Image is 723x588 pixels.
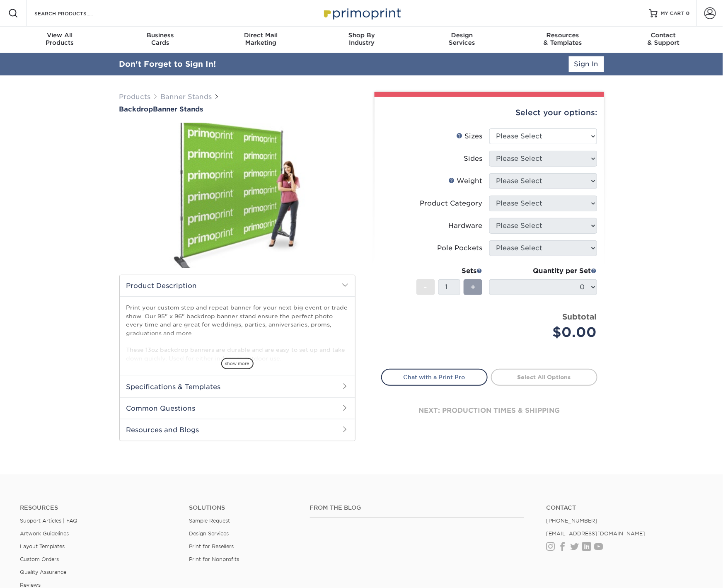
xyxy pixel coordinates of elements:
div: Services [412,31,513,46]
h2: Resources and Blogs [120,419,355,440]
div: Marketing [210,31,311,46]
a: Banner Stands [161,93,212,101]
h2: Common Questions [120,397,355,419]
div: Cards [110,31,210,46]
a: Print for Nonprofits [189,556,239,562]
span: 0 [686,10,690,16]
a: View AllProducts [10,27,110,53]
span: show more [221,358,254,369]
div: next: production times & shipping [381,386,597,436]
div: Hardware [449,221,483,231]
img: Backdrop 01 [119,114,355,277]
a: BusinessCards [110,27,210,53]
a: Support Articles | FAQ [20,518,77,524]
div: Sizes [457,131,483,141]
a: Contact& Support [613,27,714,53]
h4: From the Blog [310,504,524,511]
div: Industry [311,31,412,46]
div: Products [10,31,110,46]
div: Quantity per Set [489,266,597,276]
a: Custom Orders [20,556,59,562]
span: Shop By [311,31,412,39]
h1: Banner Stands [119,105,355,113]
span: Resources [513,31,613,39]
div: Don't Forget to Sign In! [119,58,216,70]
span: + [470,281,476,293]
a: Layout Templates [20,543,65,549]
h2: Product Description [120,275,355,296]
a: Sample Request [189,518,230,524]
div: Weight [449,176,483,186]
img: Primoprint [320,4,403,22]
div: Sets [416,266,483,276]
div: & Support [613,31,714,46]
div: Product Category [420,198,483,208]
h4: Solutions [189,504,297,511]
a: Chat with a Print Pro [381,369,488,385]
a: Products [119,93,151,101]
span: Contact [613,31,714,39]
h4: Resources [20,504,177,511]
div: Sides [464,154,483,164]
h2: Specifications & Templates [120,376,355,397]
a: DesignServices [412,27,513,53]
div: $0.00 [496,322,597,342]
span: MY CART [661,10,684,17]
a: Print for Resellers [189,543,234,549]
a: BackdropBanner Stands [119,105,355,113]
input: SEARCH PRODUCTS..... [34,8,114,18]
span: - [424,281,428,293]
a: Artwork Guidelines [20,530,69,537]
p: Print your custom step and repeat banner for your next big event or trade show. Our 95" x 96" bac... [126,303,348,363]
div: & Templates [513,31,613,46]
a: Contact [546,504,703,511]
div: Pole Pockets [438,243,483,253]
a: Direct MailMarketing [210,27,311,53]
a: Design Services [189,530,229,537]
a: Select All Options [491,369,597,385]
a: [EMAIL_ADDRESS][DOMAIN_NAME] [546,530,646,537]
span: Design [412,31,513,39]
a: [PHONE_NUMBER] [546,518,598,524]
a: Resources& Templates [513,27,613,53]
span: Backdrop [119,105,153,113]
a: Shop ByIndustry [311,27,412,53]
strong: Subtotal [563,312,597,321]
span: View All [10,31,110,39]
span: Business [110,31,210,39]
a: Sign In [569,56,604,72]
div: Select your options: [381,97,597,128]
span: Direct Mail [210,31,311,39]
